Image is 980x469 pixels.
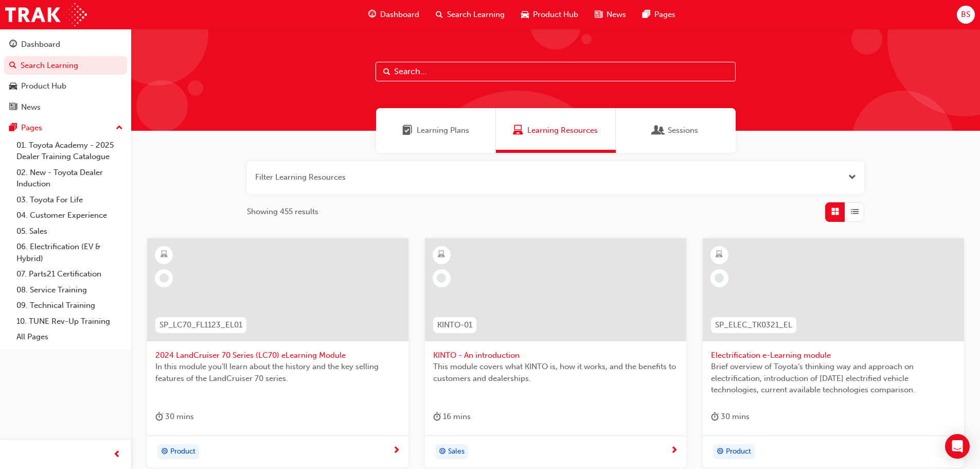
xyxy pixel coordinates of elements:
[161,248,168,262] span: learningResourceType_ELEARNING-icon
[12,192,127,208] a: 03. Toyota For Life
[634,4,684,25] a: pages-iconPages
[527,125,598,136] span: Learning Resources
[433,361,678,384] span: This module covers what KINTO is, how it works, and the benefits to customers and dealerships.
[9,40,17,49] span: guage-icon
[9,82,17,91] span: car-icon
[438,248,445,262] span: learningResourceType_ELEARNING-icon
[5,3,87,26] img: Trak
[155,410,194,423] div: 30 mins
[715,273,724,283] span: learningRecordVerb_NONE-icon
[12,137,127,165] a: 01. Toyota Academy - 2025 Dealer Training Catalogue
[4,56,127,75] a: Search Learning
[433,350,678,361] span: KINTO - An introduction
[436,8,443,21] span: search-icon
[12,298,127,314] a: 09. Technical Training
[376,108,496,153] a: Learning PlansLearning Plans
[616,108,736,153] a: SessionsSessions
[383,66,390,78] span: Search
[4,33,127,118] button: DashboardSearch LearningProduct HubNews
[945,434,970,459] div: Open Intercom Messenger
[116,121,123,135] span: up-icon
[159,319,242,331] span: SP_LC70_FL1123_EL01
[717,445,724,459] span: target-icon
[654,9,675,21] span: Pages
[9,124,17,133] span: pages-icon
[643,8,650,21] span: pages-icon
[961,9,970,21] span: BS
[715,319,792,331] span: SP_ELEC_TK0321_EL
[113,448,121,461] span: prev-icon
[21,39,60,50] div: Dashboard
[12,329,127,345] a: All Pages
[433,410,471,423] div: 16 mins
[668,125,698,136] span: Sessions
[170,446,195,458] span: Product
[427,4,513,25] a: search-iconSearch Learning
[437,273,446,283] span: learningRecordVerb_NONE-icon
[670,446,678,456] span: next-icon
[376,62,736,81] input: Search...
[380,9,419,21] span: Dashboard
[247,206,318,218] span: Showing 455 results
[448,446,465,458] span: Sales
[9,61,16,71] span: search-icon
[513,4,586,25] a: car-iconProduct Hub
[437,319,472,331] span: KINTO-01
[711,410,719,423] span: duration-icon
[368,8,376,21] span: guage-icon
[417,125,469,136] span: Learning Plans
[425,238,686,468] a: KINTO-01KINTO - An introductionThis module covers what KINTO is, how it works, and the benefits t...
[147,238,408,468] a: SP_LC70_FL1123_EL012024 LandCruiser 70 Series (LC70) eLearning ModuleIn this module you'll learn ...
[439,445,446,459] span: target-icon
[12,165,127,192] a: 02. New - Toyota Dealer Induction
[716,248,723,262] span: learningResourceType_ELEARNING-icon
[726,446,751,458] span: Product
[607,9,626,21] span: News
[12,239,127,266] a: 06. Electrification (EV & Hybrid)
[12,282,127,298] a: 08. Service Training
[12,266,127,282] a: 07. Parts21 Certification
[393,446,400,456] span: next-icon
[4,98,127,117] a: News
[4,77,127,96] a: Product Hub
[360,4,427,25] a: guage-iconDashboard
[533,9,578,21] span: Product Hub
[9,103,17,112] span: news-icon
[155,361,400,384] span: In this module you'll learn about the history and the key selling features of the LandCruiser 70 ...
[521,8,529,21] span: car-icon
[711,410,750,423] div: 30 mins
[433,410,441,423] span: duration-icon
[402,125,413,136] span: Learning Plans
[161,445,168,459] span: target-icon
[12,314,127,329] a: 10. TUNE Rev-Up Training
[159,273,169,283] span: learningRecordVerb_NONE-icon
[848,171,856,183] button: Open the filter
[4,118,127,137] button: Pages
[711,361,956,396] span: Brief overview of Toyota’s thinking way and approach on electrification, introduction of [DATE] e...
[155,410,163,423] span: duration-icon
[831,206,839,218] span: Grid
[21,101,41,113] div: News
[703,238,964,468] a: SP_ELEC_TK0321_ELElectrification e-Learning moduleBrief overview of Toyota’s thinking way and app...
[653,125,664,136] span: Sessions
[21,122,42,134] div: Pages
[12,223,127,239] a: 05. Sales
[4,35,127,54] a: Dashboard
[21,80,66,92] div: Product Hub
[155,350,400,361] span: 2024 LandCruiser 70 Series (LC70) eLearning Module
[711,350,956,361] span: Electrification e-Learning module
[586,4,634,25] a: news-iconNews
[513,125,523,136] span: Learning Resources
[12,207,127,223] a: 04. Customer Experience
[957,6,975,24] button: BS
[447,9,505,21] span: Search Learning
[595,8,602,21] span: news-icon
[496,108,616,153] a: Learning ResourcesLearning Resources
[851,206,859,218] span: List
